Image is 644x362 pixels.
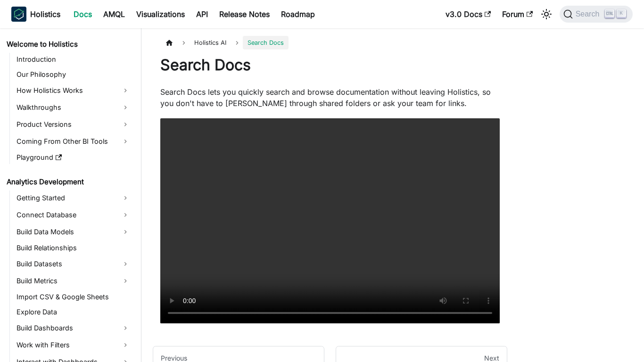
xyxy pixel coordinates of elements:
a: Explore Data [14,305,133,319]
h1: Search Docs [160,56,500,74]
video: Your browser does not support embedding video, but you can . [160,118,500,323]
a: Playground [14,151,133,164]
a: Roadmap [275,7,321,22]
a: Coming From Other BI Tools [14,134,133,149]
span: Holistics AI [190,36,231,49]
a: API [190,7,214,22]
button: Switch between dark and light mode (currently light mode) [539,7,554,22]
a: v3.0 Docs [440,7,496,22]
a: Getting Started [14,190,133,206]
kbd: K [617,9,626,18]
span: Search Docs [243,36,289,49]
a: Welcome to Holistics [4,38,133,51]
a: HolisticsHolistics [11,7,60,22]
a: AMQL [98,7,131,22]
a: Build Datasets [14,256,133,271]
a: Introduction [14,53,133,66]
a: Build Relationships [14,241,133,255]
a: Release Notes [214,7,275,22]
a: Our Philosophy [14,68,133,81]
a: Import CSV & Google Sheets [14,290,133,304]
a: Build Dashboards [14,321,133,336]
a: Visualizations [131,7,190,22]
a: Product Versions [14,117,133,132]
a: Docs [68,7,98,22]
a: Work with Filters [14,337,133,353]
span: Search [573,10,605,18]
img: Holistics [11,7,26,22]
nav: Breadcrumbs [160,36,500,49]
a: Build Data Models [14,224,133,239]
b: Holistics [30,8,60,20]
a: How Holistics Works [14,83,133,98]
a: Walkthroughs [14,100,133,115]
a: Build Metrics [14,273,133,288]
p: Search Docs lets you quickly search and browse documentation without leaving Holistics, so you do... [160,86,500,109]
a: Connect Database [14,207,133,222]
a: Forum [496,7,538,22]
a: Home page [160,36,178,49]
button: Search (Ctrl+K) [560,6,633,23]
a: Analytics Development [4,175,133,189]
